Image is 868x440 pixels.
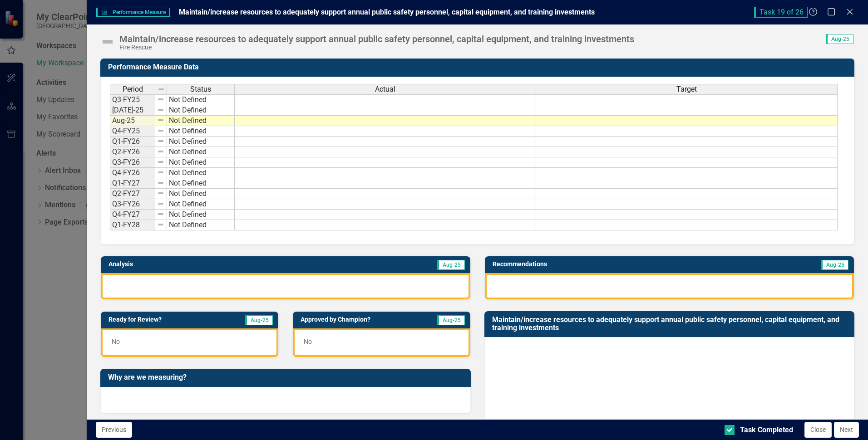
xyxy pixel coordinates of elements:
[167,137,235,147] td: Not Defined
[167,189,235,199] td: Not Defined
[158,86,165,93] img: 8DAGhfEEPCf229AAAAAElFTkSuQmCC
[108,373,466,381] h3: Why are we measuring?
[167,105,235,116] td: Not Defined
[437,260,465,270] span: Aug-25
[167,94,235,105] td: Not Defined
[110,220,155,230] td: Q1-FY28
[108,63,850,71] h3: Performance Measure Data
[110,105,155,116] td: [DATE]-25
[123,85,143,93] span: Period
[167,199,235,210] td: Not Defined
[157,158,164,166] img: 8DAGhfEEPCf229AAAAAElFTkSuQmCC
[821,260,848,270] span: Aug-25
[676,85,697,93] span: Target
[119,34,634,44] div: Maintain/increase resources to adequately support annual public safety personnel, capital equipme...
[167,178,235,189] td: Not Defined
[245,315,273,325] span: Aug-25
[157,127,164,134] img: 8DAGhfEEPCf229AAAAAElFTkSuQmCC
[179,8,595,16] span: Maintain/increase resources to adequately support annual public safety personnel, capital equipme...
[96,8,169,17] span: Performance Measure
[157,137,164,145] img: 8DAGhfEEPCf229AAAAAElFTkSuQmCC
[119,44,634,51] div: Fire Rescue
[157,96,164,103] img: 8DAGhfEEPCf229AAAAAElFTkSuQmCC
[157,117,164,124] img: 8DAGhfEEPCf229AAAAAElFTkSuQmCC
[157,190,164,197] img: 8DAGhfEEPCf229AAAAAElFTkSuQmCC
[301,316,418,323] h3: Approved by Champion?
[804,422,832,438] button: Close
[740,425,793,435] div: Task Completed
[110,137,155,147] td: Q1-FY26
[157,210,164,218] img: 8DAGhfEEPCf229AAAAAElFTkSuQmCC
[110,157,155,168] td: Q3-FY26
[304,338,312,345] span: No
[108,261,273,268] h3: Analysis
[834,422,859,438] button: Next
[167,116,235,126] td: Not Defined
[108,316,216,323] h3: Ready for Review?
[110,199,155,210] td: Q3-FY26
[167,126,235,137] td: Not Defined
[167,168,235,178] td: Not Defined
[157,221,164,228] img: 8DAGhfEEPCf229AAAAAElFTkSuQmCC
[100,34,115,49] img: Not Defined
[110,168,155,178] td: Q4-FY26
[157,200,164,207] img: 8DAGhfEEPCf229AAAAAElFTkSuQmCC
[167,210,235,220] td: Not Defined
[157,148,164,155] img: 8DAGhfEEPCf229AAAAAElFTkSuQmCC
[375,85,395,93] span: Actual
[437,315,465,325] span: Aug-25
[110,189,155,199] td: Q2-FY27
[826,34,853,44] span: Aug-25
[110,94,155,105] td: Q3-FY25
[493,261,727,268] h3: Recommendations
[754,7,808,18] span: Task 19 of 26
[110,210,155,220] td: Q4-FY27
[167,147,235,157] td: Not Defined
[190,85,211,93] span: Status
[157,169,164,176] img: 8DAGhfEEPCf229AAAAAElFTkSuQmCC
[110,116,155,126] td: Aug-25
[492,316,850,332] h3: Maintain/increase resources to adequately support annual public safety personnel, capital equipme...
[110,147,155,157] td: Q2-FY26
[167,220,235,230] td: Not Defined
[167,157,235,168] td: Not Defined
[110,178,155,189] td: Q1-FY27
[157,106,164,113] img: 8DAGhfEEPCf229AAAAAElFTkSuQmCC
[110,126,155,137] td: Q4-FY25
[112,338,120,345] span: No
[157,179,164,186] img: 8DAGhfEEPCf229AAAAAElFTkSuQmCC
[96,422,132,438] button: Previous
